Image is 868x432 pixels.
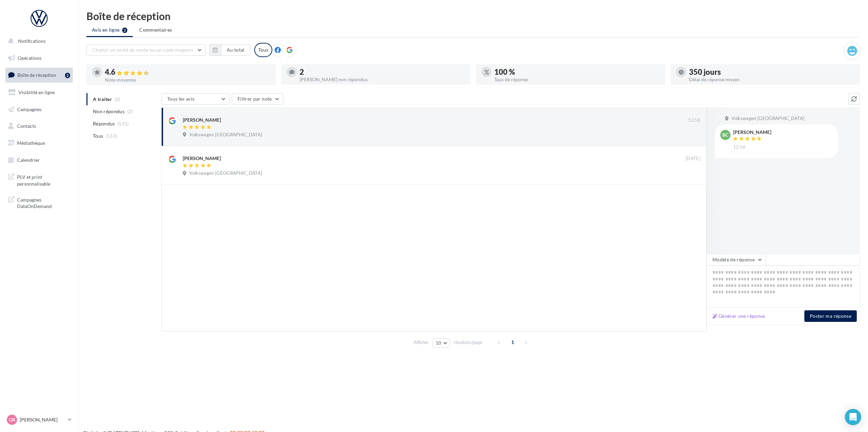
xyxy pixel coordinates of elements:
[17,140,45,146] span: Médiathèque
[17,72,56,78] span: Boîte de réception
[20,416,65,423] p: [PERSON_NAME]
[454,339,482,346] span: résultats/page
[17,195,70,210] span: Campagnes DataOnDemand
[804,310,857,322] button: Poster ma réponse
[707,254,766,265] button: Modèle de réponse
[117,121,129,126] span: (531)
[139,27,172,33] span: Commentaires
[845,409,861,425] div: Open Intercom Messenger
[710,312,768,320] button: Générer une réponse
[4,170,74,190] a: PLV et print personnalisable
[92,47,193,53] span: Choisir un point de vente ou un code magasin
[436,340,441,346] span: 10
[65,73,70,78] div: 2
[105,68,270,76] div: 4.6
[18,89,55,95] span: Visibilité en ligne
[4,34,71,48] button: Notifications
[189,132,262,138] span: Volkswagen [GEOGRAPHIC_DATA]
[254,43,272,57] div: Tous
[4,68,74,82] a: Boîte de réception2
[4,119,74,133] a: Contacts
[4,51,74,65] a: Opérations
[686,156,701,162] span: [DATE]
[221,44,251,56] button: Au total
[494,68,660,76] div: 100 %
[4,153,74,167] a: Calendrier
[4,192,74,212] a: Campagnes DataOnDemand
[433,338,450,348] button: 10
[4,136,74,150] a: Médiathèque
[17,172,70,187] span: PLV et print personnalisable
[189,170,262,176] span: Volkswagen [GEOGRAPHIC_DATA]
[93,120,115,127] span: Répondus
[209,44,251,56] button: Au total
[733,144,746,150] span: 12:56
[18,38,46,44] span: Notifications
[86,44,206,56] button: Choisir un point de vente ou un code magasin
[17,106,42,112] span: Campagnes
[494,77,660,82] div: Taux de réponse
[5,413,73,426] a: Gr [PERSON_NAME]
[161,93,229,105] button: Tous les avis
[300,68,465,76] div: 2
[17,123,36,129] span: Contacts
[18,55,42,61] span: Opérations
[105,77,270,82] div: Note moyenne
[93,133,103,139] span: Tous
[689,77,854,82] div: Délai de réponse moyen
[93,108,125,115] span: Non répondus
[733,130,771,135] div: [PERSON_NAME]
[232,93,283,105] button: Filtrer par note
[167,96,195,102] span: Tous les avis
[4,85,74,100] a: Visibilité en ligne
[507,337,518,348] span: 1
[86,11,860,21] div: Boîte de réception
[17,157,40,163] span: Calendrier
[688,117,701,123] span: 12:56
[722,132,728,138] span: BC
[106,133,117,139] span: (533)
[414,339,429,346] span: Afficher
[183,155,221,162] div: [PERSON_NAME]
[732,116,804,122] span: Volkswagen [GEOGRAPHIC_DATA]
[9,416,15,423] span: Gr
[689,68,854,76] div: 350 jours
[4,102,74,117] a: Campagnes
[127,109,133,114] span: (2)
[300,77,465,82] div: [PERSON_NAME] non répondus
[183,117,221,123] div: [PERSON_NAME]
